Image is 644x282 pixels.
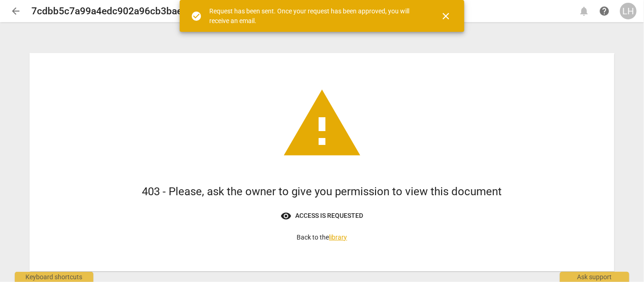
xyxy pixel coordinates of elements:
[142,184,502,199] h1: 403 - Please, ask the owner to give you permission to view this document
[329,234,347,241] a: library
[15,272,93,282] div: Keyboard shortcuts
[435,5,457,27] button: Close
[620,3,637,19] button: LH
[31,6,201,17] h2: 7cdbb5c7a99a4edc902a96cb3bae93cf
[596,3,613,19] a: Help
[297,233,347,242] p: Back to the
[440,11,451,22] span: close
[273,207,371,225] button: Access is requested
[281,210,364,222] span: Access is requested
[281,210,292,222] span: visibility
[191,11,202,22] span: check_circle
[209,6,424,25] div: Request has been sent. Once your request has been approved, you will receive an email.
[560,272,629,282] div: Ask support
[10,6,21,17] span: arrow_back
[599,6,610,17] span: help
[280,83,364,166] span: warning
